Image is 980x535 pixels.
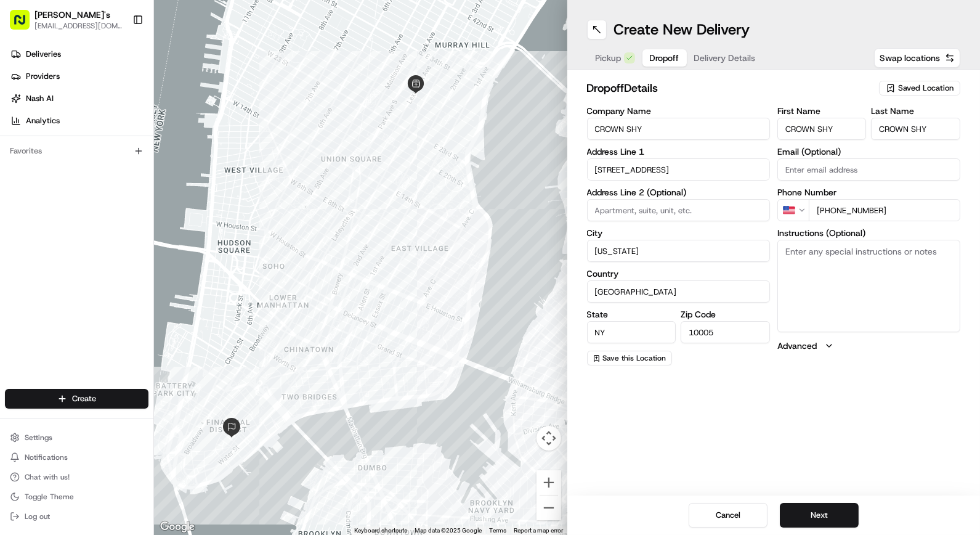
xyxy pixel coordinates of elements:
[102,224,107,234] span: •
[681,321,770,343] input: Enter zip code
[191,158,224,173] button: See all
[596,52,622,64] span: Pickup
[34,21,123,31] button: [EMAIL_ADDRESS][DOMAIN_NAME]
[25,433,52,443] span: Settings
[12,213,32,232] img: Angelique Valdez
[777,188,960,197] label: Phone Number
[5,5,128,35] button: [PERSON_NAME]'s[EMAIL_ADDRESS][DOMAIN_NAME]
[5,141,148,161] div: Favorites
[12,179,32,203] img: Wisdom Oko
[880,52,940,64] span: Swap locations
[25,225,34,235] img: 1736555255976-a54dd68f-1ca7-489b-9aae-adbdc363a1c4
[25,192,34,202] img: 1736555255976-a54dd68f-1ca7-489b-9aae-adbdc363a1c4
[5,488,148,505] button: Toggle Theme
[871,118,960,140] input: Enter last name
[26,93,54,104] span: Nash AI
[5,468,148,486] button: Chat with us!
[25,472,70,482] span: Chat with us!
[587,269,770,278] label: Country
[809,199,960,221] input: Enter phone number
[689,503,767,528] button: Cancel
[694,52,756,64] span: Delivery Details
[777,158,960,181] input: Enter email address
[116,276,198,288] span: API Documentation
[134,191,138,201] span: •
[55,130,169,140] div: We're available if you need us!
[587,147,770,156] label: Address Line 1
[514,527,564,534] a: Report a map error
[780,503,859,528] button: Next
[5,89,153,108] a: Nash AI
[415,527,482,534] span: Map data ©2025 Google
[777,340,817,352] label: Advanced
[879,80,960,97] button: Saved Location
[72,393,96,404] span: Create
[587,80,872,97] h2: dropoff Details
[12,118,34,140] img: 1736555255976-a54dd68f-1ca7-489b-9aae-adbdc363a1c4
[874,48,960,68] button: Swap locations
[140,191,166,201] span: [DATE]
[537,426,561,451] button: Map camera controls
[537,496,561,520] button: Zoom out
[38,191,131,201] span: Wisdom [PERSON_NAME]
[38,224,100,234] span: [PERSON_NAME]
[777,107,867,115] label: First Name
[614,20,750,39] h1: Create New Delivery
[587,107,770,115] label: Company Name
[34,9,110,21] button: [PERSON_NAME]'s
[209,121,224,136] button: Start new chat
[681,310,770,319] label: Zip Code
[5,67,153,86] a: Providers
[99,271,203,293] a: 💻API Documentation
[537,470,561,495] button: Zoom in
[55,118,202,130] div: Start new chat
[5,449,148,466] button: Notifications
[26,71,60,82] span: Providers
[5,44,153,64] a: Deliveries
[587,280,770,303] input: Enter country
[32,80,203,92] input: Clear
[26,118,48,140] img: 5e9a9d7314ff4150bce227a61376b483.jpg
[104,277,114,287] div: 💻
[777,147,960,156] label: Email (Optional)
[5,429,148,446] button: Settings
[587,310,676,319] label: State
[25,452,68,462] span: Notifications
[12,49,224,69] p: Welcome 👋
[26,49,61,60] span: Deliveries
[587,321,676,343] input: Enter state
[87,305,149,315] a: Powered byPylon
[777,118,867,140] input: Enter first name
[7,271,99,293] a: 📗Knowledge Base
[490,527,507,534] a: Terms
[157,519,198,535] img: Google
[123,306,149,315] span: Pylon
[587,199,770,221] input: Apartment, suite, unit, etc.
[898,83,954,94] span: Saved Location
[12,12,37,37] img: Nash
[12,277,22,287] div: 📗
[5,389,148,409] button: Create
[871,107,960,115] label: Last Name
[5,111,153,131] a: Analytics
[12,160,79,170] div: Past conversations
[109,224,134,234] span: [DATE]
[587,158,770,181] input: Enter address
[587,229,770,237] label: City
[587,240,770,262] input: Enter city
[587,118,770,140] input: Enter company name
[355,526,408,535] button: Keyboard shortcuts
[25,512,50,521] span: Log out
[777,229,960,237] label: Instructions (Optional)
[157,519,198,535] a: Open this area in Google Maps (opens a new window)
[25,276,94,288] span: Knowledge Base
[587,188,770,197] label: Address Line 2 (Optional)
[650,52,679,64] span: Dropoff
[26,115,60,126] span: Analytics
[5,508,148,525] button: Log out
[587,351,672,366] button: Save this Location
[777,340,960,352] button: Advanced
[25,492,74,502] span: Toggle Theme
